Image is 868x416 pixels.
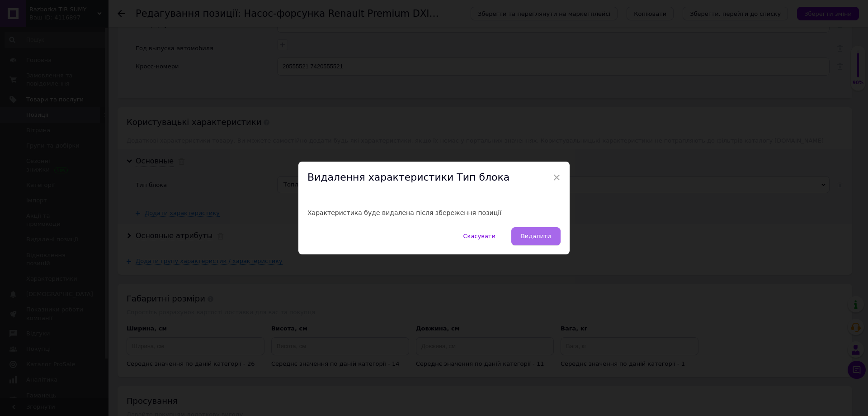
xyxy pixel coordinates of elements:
div: Характеристика буде видалена після збереження позиції [307,208,561,218]
button: Скасувати [454,227,505,245]
div: Видалення характеристики Тип блока [298,162,570,194]
span: × [552,170,561,185]
span: Видалити [521,233,551,239]
button: Видалити [511,227,561,245]
span: Скасувати [463,233,495,239]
